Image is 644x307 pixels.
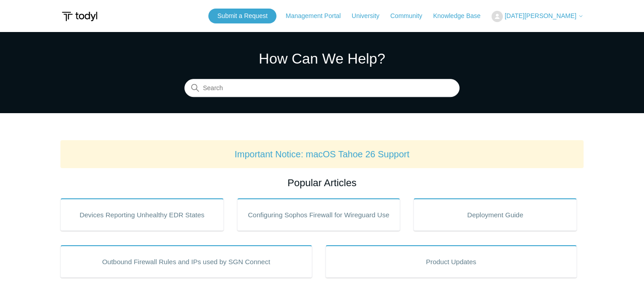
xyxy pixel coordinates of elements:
[60,245,312,278] a: Outbound Firewall Rules and IPs used by SGN Connect
[414,198,577,231] a: Deployment Guide
[208,9,276,23] a: Submit a Request
[60,198,224,231] a: Devices Reporting Unhealthy EDR States
[505,12,576,19] span: [DATE][PERSON_NAME]
[286,11,350,21] a: Management Portal
[60,175,584,190] h2: Popular Articles
[433,11,489,21] a: Knowledge Base
[326,245,577,278] a: Product Updates
[60,8,99,25] img: Todyl Support Center Help Center home page
[237,198,400,231] a: Configuring Sophos Firewall for Wireguard Use
[352,11,388,21] a: University
[492,11,584,22] button: [DATE][PERSON_NAME]
[235,149,409,159] a: Important Notice: macOS Tahoe 26 Support
[184,48,460,69] h1: How Can We Help?
[391,11,432,21] a: Community
[184,79,460,97] input: Search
